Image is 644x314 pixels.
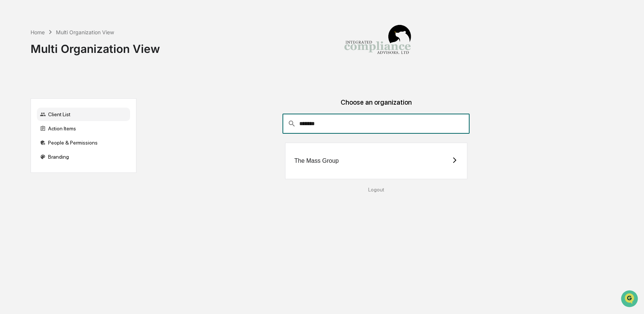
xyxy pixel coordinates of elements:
a: 🔎Data Lookup [4,105,50,118]
iframe: Open customer support [620,289,640,310]
span: Pylon [74,126,90,132]
img: Integrated Compliance Advisors [340,6,415,80]
a: Powered byPylon [53,126,90,132]
div: The Mass Group [294,158,339,164]
div: We're available if you need us! [25,64,94,70]
img: 1746055101610-c473b297-6a78-478c-a979-82029cc54cd1 [7,57,21,70]
div: Logout [142,187,610,193]
div: Client List [37,108,130,121]
div: consultant-dashboard__filter-organizations-search-bar [282,114,470,134]
a: 🗄️Attestations [51,91,95,104]
button: Start new chat [127,59,136,68]
span: Data Lookup [15,108,47,115]
div: Branding [37,150,130,164]
div: 🔎 [7,109,13,115]
p: How can we help? [7,16,136,28]
div: Multi Organization View [56,29,114,35]
div: Action Items [37,122,130,135]
a: 🖐️Preclearance [4,91,51,104]
div: Multi Organization View [31,36,160,55]
span: Preclearance [15,94,48,101]
div: People & Permissions [37,136,130,149]
div: 🗄️ [54,95,60,101]
div: 🖐️ [7,95,13,101]
div: Start new chat [25,57,122,64]
div: Home [31,29,45,35]
span: Attestations [61,94,92,101]
div: Choose an organization [142,98,610,114]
